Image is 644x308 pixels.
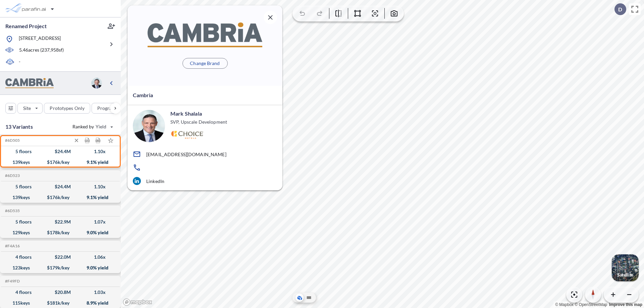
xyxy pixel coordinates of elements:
p: Satellite [617,272,633,278]
button: Site Plan [305,294,313,302]
p: Program [97,105,116,112]
p: Change Brand [190,60,220,67]
button: Program [92,103,128,114]
button: Site [17,103,43,114]
p: D [618,6,622,12]
p: [EMAIL_ADDRESS][DOMAIN_NAME] [146,151,226,157]
p: SVP, Upscale Development [170,119,227,125]
img: Switcher Image [612,254,639,281]
button: Switcher ImageSatellite [612,254,639,281]
p: 5.46 acres ( 237,958 sf) [19,47,64,54]
a: Mapbox [555,302,574,307]
p: Cambria [133,91,153,99]
p: Prototypes Only [50,105,85,112]
img: user logo [91,78,102,88]
p: 13 Variants [5,123,33,131]
p: - [19,58,20,66]
img: user logo [133,110,165,142]
img: BrandImage [148,22,262,47]
button: Aerial View [296,294,304,302]
p: LinkedIn [146,178,164,184]
a: OpenStreetMap [575,302,607,307]
a: Mapbox homepage [123,298,152,306]
button: Prototypes Only [44,103,90,114]
a: LinkedIn [133,177,277,185]
a: [EMAIL_ADDRESS][DOMAIN_NAME] [133,150,277,158]
p: Site [23,105,31,112]
button: Ranked by Yield [67,121,117,132]
h5: Click to copy the code [4,173,20,178]
img: Logo [170,131,204,139]
h5: Click to copy the code [4,244,20,248]
h5: Click to copy the code [4,279,20,284]
h5: Click to copy the code [4,208,20,213]
span: Yield [96,123,107,130]
a: Improve this map [609,302,642,307]
p: Mark Shalala [170,110,202,117]
h5: Click to copy the code [4,138,20,143]
button: Change Brand [182,58,228,69]
p: [STREET_ADDRESS] [19,35,61,43]
img: BrandImage [5,78,54,88]
p: Renamed Project [5,22,47,30]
